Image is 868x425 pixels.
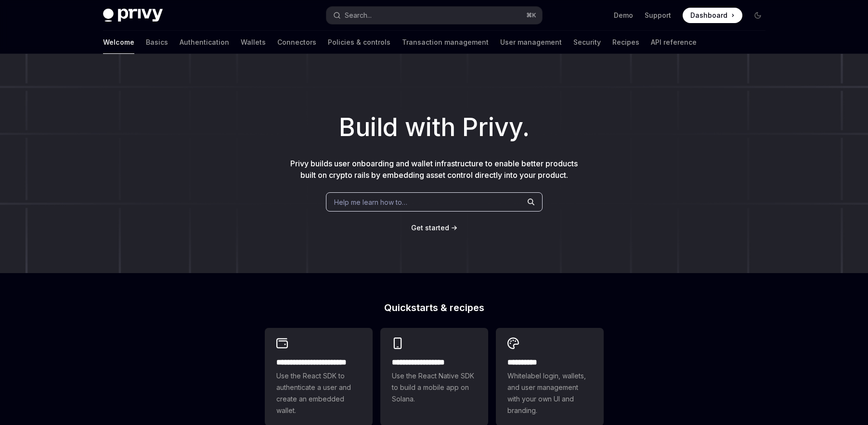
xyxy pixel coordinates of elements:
[392,370,477,405] span: Use the React Native SDK to build a mobile app on Solana.
[612,31,639,54] a: Recipes
[614,11,633,20] a: Demo
[180,31,229,54] a: Authentication
[290,159,578,180] span: Privy builds user onboarding and wallet infrastructure to enable better products built on crypto ...
[345,10,372,21] div: Search...
[326,7,542,24] button: Search...⌘K
[645,11,671,20] a: Support
[146,31,168,54] a: Basics
[507,370,592,416] span: Whitelabel login, wallets, and user management with your own UI and branding.
[265,303,604,312] h2: Quickstarts & recipes
[750,8,765,23] button: Toggle dark mode
[526,12,536,19] span: ⌘ K
[690,11,727,20] span: Dashboard
[277,31,316,54] a: Connectors
[411,224,449,232] span: Get started
[500,31,562,54] a: User management
[334,197,407,207] span: Help me learn how to…
[411,223,449,233] a: Get started
[402,31,489,54] a: Transaction management
[651,31,697,54] a: API reference
[573,31,601,54] a: Security
[276,370,361,416] span: Use the React SDK to authenticate a user and create an embedded wallet.
[241,31,266,54] a: Wallets
[103,31,134,54] a: Welcome
[103,9,163,22] img: dark logo
[328,31,390,54] a: Policies & controls
[683,8,742,23] a: Dashboard
[15,109,853,146] h1: Build with Privy.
